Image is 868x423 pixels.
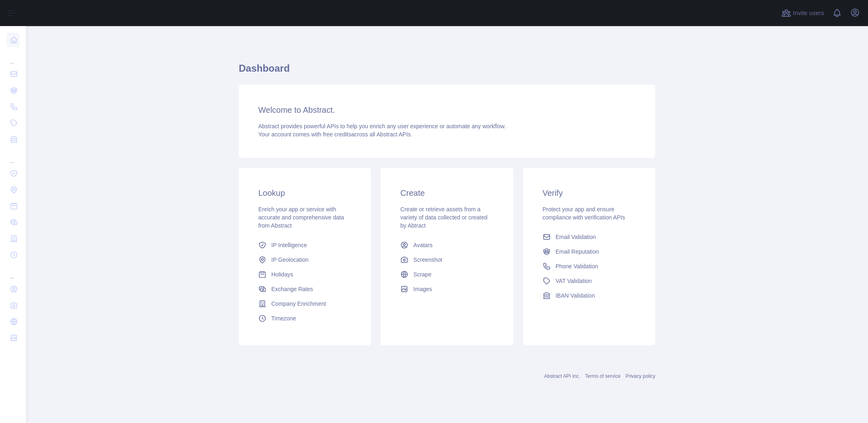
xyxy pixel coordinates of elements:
h3: Create [400,187,493,199]
a: Abstract API Inc. [544,373,580,379]
div: ... [7,49,20,65]
a: IP Intelligence [255,238,355,252]
span: Your account comes with across all Abstract APIs. [258,131,412,138]
div: ... [7,148,20,164]
span: Create or retrieve assets from a variety of data collected or created by Abtract [400,206,487,229]
button: Invite users [780,7,826,20]
a: Company Enrichment [255,296,355,311]
a: Avatars [397,238,497,252]
span: Email Validation [556,233,596,241]
a: Images [397,282,497,296]
a: IP Geolocation [255,252,355,267]
a: Email Reputation [539,244,639,259]
h3: Welcome to Abstract. [258,104,636,116]
h3: Lookup [258,187,351,199]
h1: Dashboard [239,62,655,81]
div: ... [7,264,20,280]
span: IP Geolocation [271,256,309,264]
span: Protect your app and ensure compliance with verification APIs [543,206,625,221]
a: Phone Validation [539,259,639,274]
span: Email Reputation [556,248,599,256]
span: Images [413,285,432,293]
a: Email Validation [539,230,639,244]
a: Screenshot [397,252,497,267]
span: Abstract provides powerful APIs to help you enrich any user experience or automate any workflow. [258,123,506,129]
span: Phone Validation [556,262,598,270]
a: Scrape [397,267,497,282]
span: VAT Validation [556,277,592,285]
span: IBAN Validation [556,291,595,300]
span: Timezone [271,314,296,322]
a: VAT Validation [539,274,639,288]
span: Exchange Rates [271,285,313,293]
span: IP Intelligence [271,241,307,249]
span: Holidays [271,270,293,278]
span: Enrich your app or service with accurate and comprehensive data from Abstract [258,206,344,229]
a: Timezone [255,311,355,326]
span: Scrape [413,270,431,278]
span: Screenshot [413,256,442,264]
h3: Verify [543,187,636,199]
a: Exchange Rates [255,282,355,296]
span: Invite users [793,9,824,18]
a: Privacy policy [626,373,655,379]
a: Holidays [255,267,355,282]
span: free credits [323,131,351,138]
span: Company Enrichment [271,300,326,308]
a: Terms of service [585,373,620,379]
a: IBAN Validation [539,288,639,303]
span: Avatars [413,241,432,249]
